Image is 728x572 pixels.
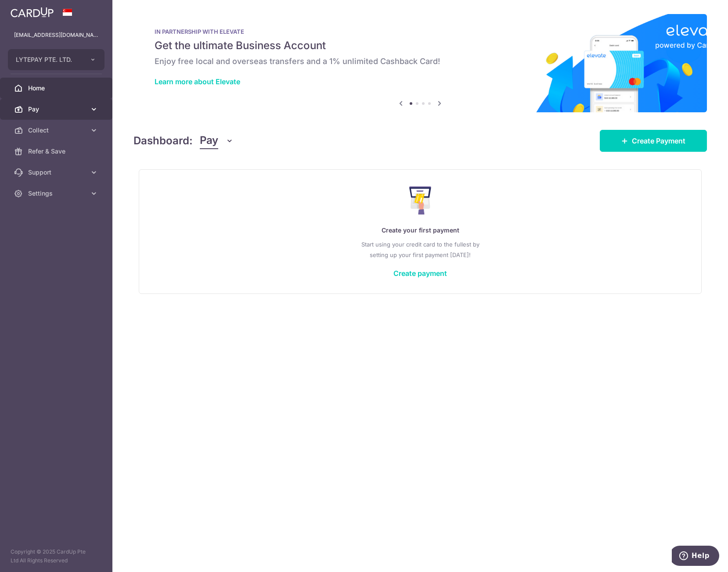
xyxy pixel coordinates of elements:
[28,105,86,114] span: Pay
[155,77,240,86] a: Learn more about Elevate
[632,136,685,146] span: Create Payment
[155,28,686,35] p: IN PARTNERSHIP WITH ELEVATE
[28,168,86,177] span: Support
[672,546,719,568] iframe: Opens a widget where you can find more information
[14,31,98,39] p: [EMAIL_ADDRESS][DOMAIN_NAME]
[28,189,86,198] span: Settings
[393,269,447,278] a: Create payment
[16,55,81,64] span: LYTEPAY PTE. LTD.
[133,133,193,149] h4: Dashboard:
[133,14,707,112] img: Renovation banner
[155,39,686,53] h5: Get the ultimate Business Account
[409,186,432,214] img: Make Payment
[28,147,86,156] span: Refer & Save
[600,130,707,152] a: Create Payment
[8,49,105,70] button: LYTEPAY PTE. LTD.
[11,7,54,18] img: CardUp
[28,126,86,135] span: Collect
[28,84,86,93] span: Home
[155,56,686,67] h6: Enjoy free local and overseas transfers and a 1% unlimited Cashback Card!
[200,132,218,149] span: Pay
[200,132,234,149] button: Pay
[157,225,684,236] p: Create your first payment
[157,239,684,260] p: Start using your credit card to the fullest by setting up your first payment [DATE]!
